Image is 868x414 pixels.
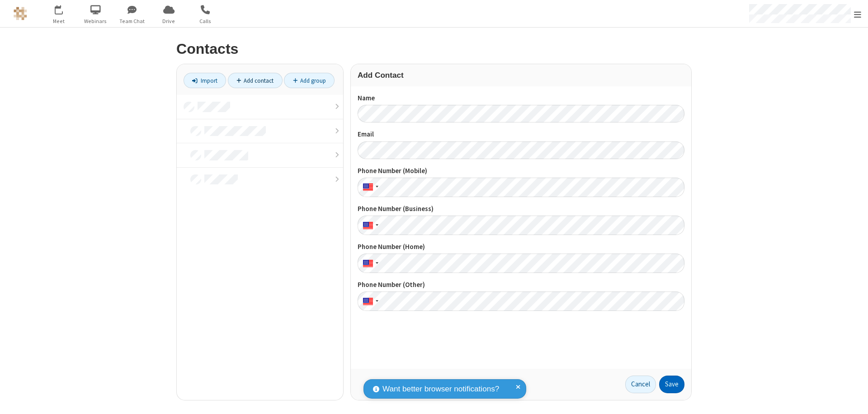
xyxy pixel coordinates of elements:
span: Meet [42,17,76,25]
h2: Contacts [176,41,692,57]
h3: Add Contact [358,71,684,80]
img: QA Selenium DO NOT DELETE OR CHANGE [14,7,27,20]
label: Phone Number (Other) [358,280,684,290]
label: Phone Number (Business) [358,204,684,214]
label: Email [358,129,684,140]
div: United States: + 1 [358,254,381,273]
span: Drive [152,17,186,25]
a: Cancel [625,376,656,394]
span: Webinars [79,17,113,25]
label: Name [358,93,684,103]
div: United States: + 1 [358,292,381,311]
div: United States: + 1 [358,216,381,235]
a: Add contact [228,73,283,88]
span: Calls [189,17,222,25]
div: 1 [61,5,67,12]
iframe: Chat [845,390,861,408]
a: Import [184,73,226,88]
span: Want better browser notifications? [382,383,499,395]
span: Team Chat [115,17,149,25]
div: United States: + 1 [358,178,381,197]
button: Save [659,376,684,394]
a: Add group [284,73,335,88]
label: Phone Number (Home) [358,242,684,252]
label: Phone Number (Mobile) [358,166,684,176]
